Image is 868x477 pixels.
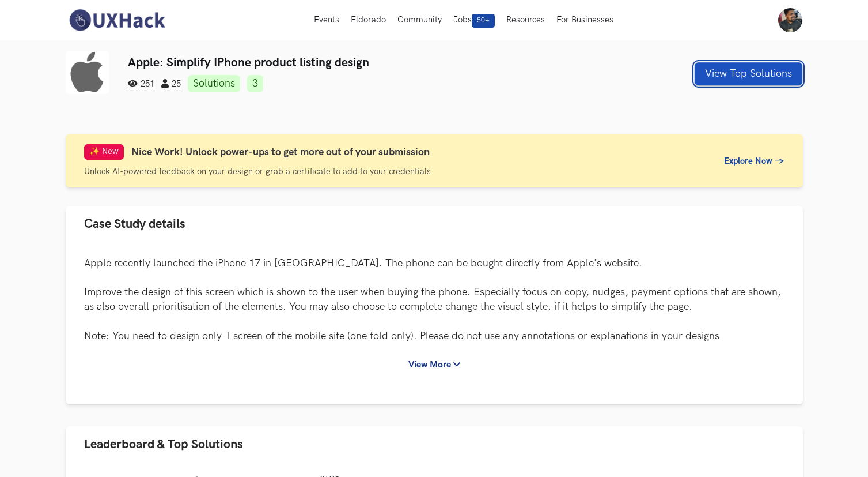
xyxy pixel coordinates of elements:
p: Apple recently launched the iPhone 17 in [GEOGRAPHIC_DATA]. The phone can be bought directly from... [84,256,784,343]
a: ✨ New Nice Work! Unlock power-ups to get more out of your submissionUnlock AI-powered feedback on... [66,134,803,187]
img: UXHack-logo.png [66,8,168,32]
a: 3 [247,75,263,92]
span: Explore Now → [724,156,784,166]
span: Unlock AI-powered feedback on your design or grab a certificate to add to your credentials [84,167,431,176]
button: Leaderboard & Top Solutions [66,426,803,463]
h3: Apple: Simplify IPhone product listing design [128,55,616,70]
img: Apple logo [66,51,109,94]
span: Leaderboard & Top Solutions [84,437,243,452]
button: View Top Solutions [695,62,802,85]
a: Solutions [188,75,240,92]
span: 50+ [472,14,495,28]
span: Nice Work! Unlock power-ups to get more out of your submission [131,146,430,158]
span: Case Study details [84,216,185,232]
img: Your profile pic [778,8,802,32]
button: Case Study details [66,206,803,242]
div: Case Study details [66,242,803,404]
span: ✨ New [84,144,124,160]
span: 251 [128,79,154,89]
span: 25 [161,79,181,89]
button: View More [398,354,471,375]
